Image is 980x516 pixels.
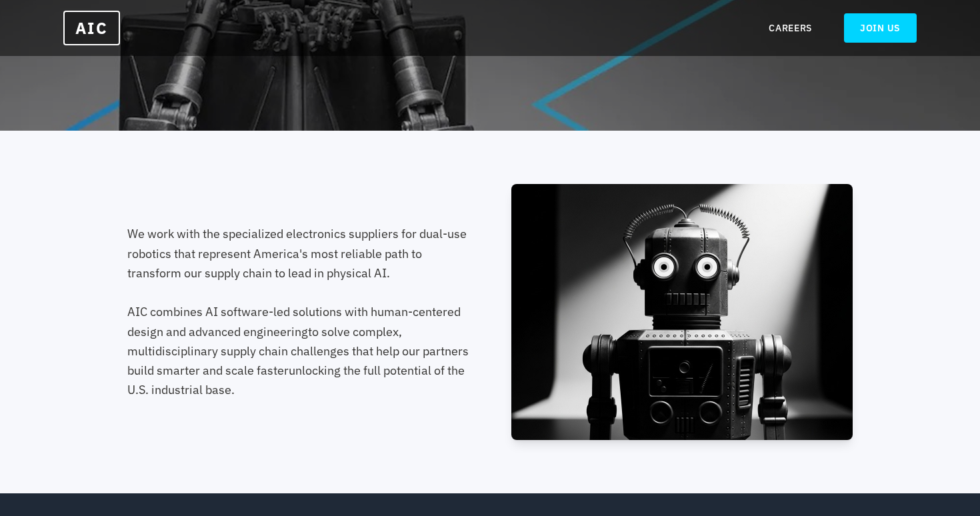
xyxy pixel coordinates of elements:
[769,21,812,35] a: CAREERS
[127,302,469,399] div: AIC combines AI software-led solutions with human-centered design and advanced engineering
[127,363,465,397] span: unlocking the full potential of the U.S. industrial base.
[844,13,917,43] a: JOIN US
[127,224,469,399] p: We work with the specialized electronics suppliers for dual-use robotics that represent America's...
[511,184,853,440] img: Abstract electronic circuit board with glowing connections representing electrification and robot...
[127,324,469,379] span: to solve complex, multidisciplinary supply chain challenges that help our partners build smarter ...
[63,11,120,45] a: AIC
